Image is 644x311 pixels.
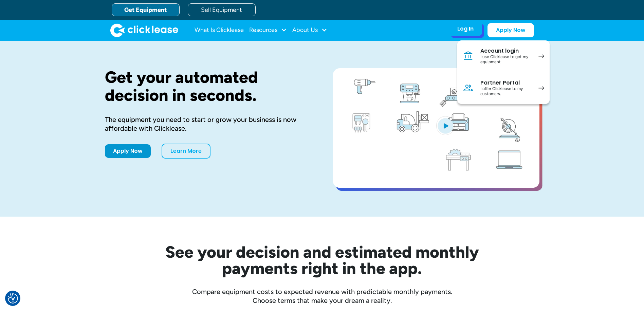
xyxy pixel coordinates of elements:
nav: Log In [457,40,550,104]
img: Revisit consent button [8,293,18,304]
div: Resources [249,23,287,37]
div: Log In [457,25,474,32]
h1: Get your automated decision in seconds. [105,68,311,104]
div: I use Clicklease to get my equipment [480,54,532,65]
div: Compare equipment costs to expected revenue with predictable monthly payments. Choose terms that ... [105,287,539,305]
img: Bank icon [463,51,474,61]
div: The equipment you need to start or grow your business is now affordable with Clicklease. [105,115,311,133]
a: Apply Now [487,23,534,37]
img: Blue play button logo on a light blue circular background [436,116,455,135]
a: home [110,23,178,37]
a: Get Equipment [112,3,180,16]
a: What Is Clicklease [195,23,244,37]
a: Account loginI use Clicklease to get my equipment [457,40,550,72]
div: I offer Clicklease to my customers. [480,86,532,97]
a: Sell Equipment [188,3,256,16]
div: About Us [292,23,327,37]
a: open lightbox [333,68,539,188]
h2: See your decision and estimated monthly payments right in the app. [132,244,512,276]
a: Apply Now [105,144,151,158]
img: arrow [538,86,544,90]
a: Learn More [162,144,210,159]
a: Partner PortalI offer Clicklease to my customers. [457,72,550,104]
button: Consent Preferences [8,293,18,304]
img: Clicklease logo [110,23,178,37]
img: arrow [538,54,544,58]
div: Partner Portal [480,79,532,86]
img: Person icon [463,83,474,93]
div: Account login [480,48,532,54]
